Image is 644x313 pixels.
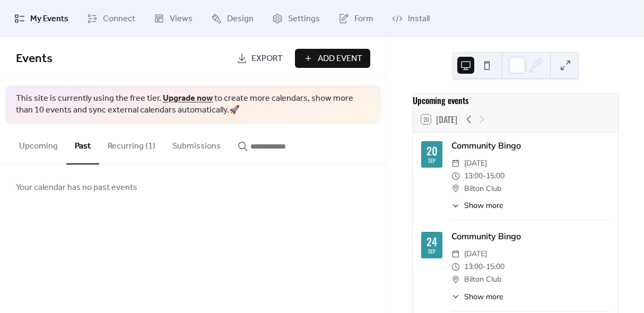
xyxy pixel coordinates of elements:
span: This site is currently using the free tier. to create more calendars, show more than 10 events an... [16,93,370,117]
a: Views [146,4,201,33]
span: Add Event [318,53,362,65]
span: [DATE] [464,157,487,170]
div: Community Bingo [451,139,610,152]
a: Export [229,49,291,68]
span: Bilton Club [464,182,501,195]
span: Views [170,13,193,25]
button: Upcoming [11,124,66,163]
button: ​Show more [451,200,503,211]
span: Settings [288,13,320,25]
div: ​ [451,182,460,195]
a: My Events [6,4,76,33]
button: ​Show more [451,291,503,302]
a: Connect [79,4,143,33]
div: ​ [451,260,460,273]
span: Bilton Club [464,273,501,286]
button: Submissions [164,124,229,163]
div: ​ [451,248,460,260]
span: 13:00 [464,260,483,273]
span: - [483,260,486,273]
div: ​ [451,291,460,302]
button: Add Event [295,49,370,68]
span: [DATE] [464,248,487,260]
div: ​ [451,170,460,182]
span: Events [16,47,53,71]
div: Community Bingo [451,230,610,242]
button: Recurring (1) [99,124,164,163]
span: Export [251,53,283,65]
span: 13:00 [464,170,483,182]
div: 24 [427,236,437,247]
span: Show more [464,291,503,302]
div: 20 [427,145,438,156]
div: ​ [451,273,460,286]
div: ​ [451,200,460,211]
span: Connect [103,13,135,25]
span: 15:00 [486,170,504,182]
a: Design [203,4,262,33]
a: Form [330,4,381,33]
button: Past [66,124,99,164]
div: ​ [451,157,460,170]
a: Upgrade now [163,90,213,107]
a: Install [384,4,438,33]
span: Design [227,13,254,25]
span: Show more [464,200,503,211]
span: 15:00 [486,260,504,273]
span: - [483,170,486,182]
a: Settings [264,4,328,33]
div: Sep [428,158,436,163]
span: Form [354,13,373,25]
span: Install [408,13,430,25]
span: Your calendar has no past events [16,181,137,194]
span: My Events [30,13,68,25]
div: Upcoming events [413,94,618,107]
div: Sep [428,249,436,254]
